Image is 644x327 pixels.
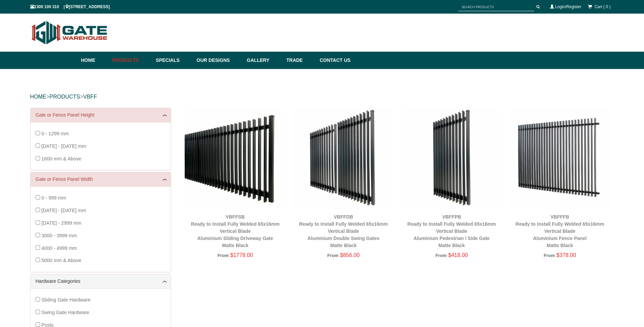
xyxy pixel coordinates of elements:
img: VBFFPB - Ready to Install Fully Welded 65x16mm Vertical Blade - Aluminium Pedestrian / Side Gate ... [401,108,502,209]
a: VBFFDBReady to Install Fully Welded 65x16mm Vertical BladeAluminium Double Swing GatesMatte Black [299,214,388,248]
a: Login/Register [555,4,581,9]
input: SEARCH PRODUCTS [458,3,534,11]
span: 3000 - 3999 mm [41,233,77,238]
span: [DATE] - 2999 mm [41,220,81,226]
span: $418.00 [448,252,468,258]
a: Home [81,52,109,69]
span: $856.00 [340,252,360,258]
span: 0 - 999 mm [41,195,66,201]
img: VBFFDB - Ready to Install Fully Welded 65x16mm Vertical Blade - Aluminium Double Swing Gates - Ma... [293,108,394,209]
a: Trade [283,52,316,69]
span: $1778.00 [230,252,253,258]
span: From [544,253,555,258]
a: Gate or Fence Panel Width [36,176,166,183]
span: 0 - 1299 mm [41,131,69,136]
a: VBFFSBReady to Install Fully Welded 65x16mm Vertical BladeAluminium Sliding Driveway GateMatte Black [191,214,279,248]
a: HOME [30,94,47,100]
a: Our Designs [193,52,243,69]
span: From [436,253,447,258]
span: 4000 - 4999 mm [41,245,77,251]
span: [DATE] - [DATE] mm [41,208,86,213]
a: Hardware Categories [36,278,166,285]
div: > > [30,86,614,108]
span: $378.00 [556,252,576,258]
a: VBFFFBReady to Install Fully Welded 65x16mm Vertical BladeAluminium Fence PanelMatte Black [516,214,604,248]
span: Swing Gate Hardware [41,310,89,315]
img: Gate Warehouse [30,17,109,48]
img: VBFFFB - Ready to Install Fully Welded 65x16mm Vertical Blade - Aluminium Fence Panel - Matte Bla... [509,108,611,209]
a: Contact Us [316,52,351,69]
span: Sliding Gate Hardware [41,297,91,303]
span: Cart ( 0 ) [594,4,610,9]
a: Gallery [243,52,283,69]
a: VBFF [83,94,97,100]
span: From [218,253,229,258]
a: VBFFPBReady to Install Fully Welded 65x16mm Vertical BladeAluminium Pedestrian / Side GateMatte B... [407,214,496,248]
span: From [327,253,338,258]
a: Products [109,52,153,69]
a: PRODUCTS [50,94,80,100]
img: VBFFSB - Ready to Install Fully Welded 65x16mm Vertical Blade - Aluminium Sliding Driveway Gate -... [185,108,286,209]
span: [DATE] - [DATE] mm [41,143,86,149]
span: 5000 mm & Above [41,258,81,263]
a: Specials [152,52,193,69]
a: Gate or Fence Panel Height [36,111,166,119]
span: 1600 mm & Above [41,156,81,161]
span: 1300 100 310 | [STREET_ADDRESS] [30,4,110,9]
